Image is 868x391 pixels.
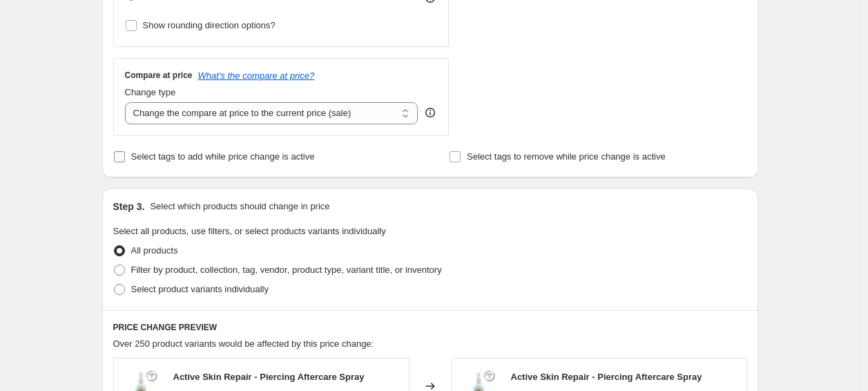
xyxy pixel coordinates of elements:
[467,151,666,162] span: Select tags to remove while price change is active
[511,372,702,382] span: Active Skin Repair - Piercing Aftercare Spray
[131,151,315,162] span: Select tags to add while price change is active
[113,226,386,236] span: Select all products, use filters, or select products variants individually
[173,372,365,382] span: Active Skin Repair - Piercing Aftercare Spray
[198,70,315,81] button: What's the compare at price?
[125,70,193,81] h3: Compare at price
[131,265,442,275] span: Filter by product, collection, tag, vendor, product type, variant title, or inventory
[150,200,329,213] p: Select which products should change in price
[125,87,176,97] span: Change type
[113,322,747,333] h6: PRICE CHANGE PREVIEW
[131,245,178,256] span: All products
[131,284,269,294] span: Select product variants individually
[423,106,437,120] div: help
[113,338,374,349] span: Over 250 product variants would be affected by this price change:
[113,200,145,213] h2: Step 3.
[143,20,276,30] span: Show rounding direction options?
